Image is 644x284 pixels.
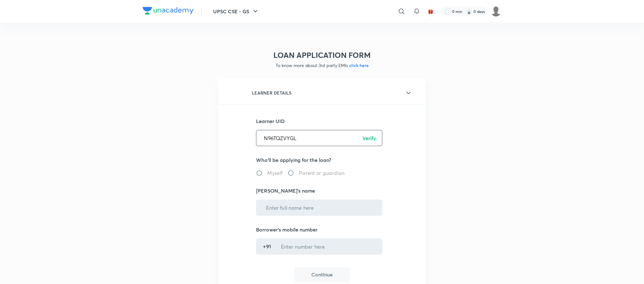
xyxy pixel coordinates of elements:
p: +91 [263,243,271,250]
img: avatar [428,9,433,14]
h6: LEARNER DETAILS [252,90,291,96]
a: Company Logo [143,7,194,16]
p: Borrower's mobile number [256,226,388,233]
span: Parent or guardian [299,169,344,177]
button: avatar [426,6,436,16]
img: streak [466,8,472,15]
p: Learner UID [256,117,388,125]
img: Company Logo [143,7,194,15]
img: Pranesh [491,6,501,17]
button: Continue [294,267,350,282]
span: click here [348,62,369,68]
span: Myself [267,169,283,177]
h3: LOAN APPLICATION FORM [218,51,426,60]
input: Enter full name here [259,200,380,216]
button: UPSC CSE - GS [209,5,263,18]
p: Who'll be applying for the loan? [256,156,388,164]
p: Verify [362,134,376,142]
span: To know more about 3rd party EMIs [276,62,369,68]
input: Enter UID here [256,130,382,146]
input: Enter number here [273,238,380,255]
p: [PERSON_NAME]'s name [256,187,388,194]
